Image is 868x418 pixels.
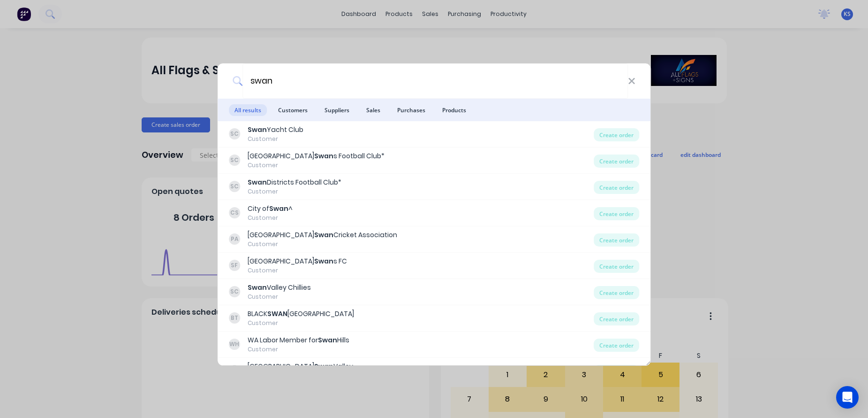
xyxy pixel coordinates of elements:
[594,312,639,325] div: Create order
[314,256,333,266] b: Swan
[248,161,385,170] div: Customer
[248,240,397,248] div: Customer
[229,365,240,376] div: NV
[229,104,267,116] span: All results
[437,104,472,116] span: Products
[594,260,639,273] div: Create order
[248,256,347,266] div: [GEOGRAPHIC_DATA] s FC
[314,362,333,371] b: Swan
[594,128,639,141] div: Create order
[248,309,354,319] div: BLACK [GEOGRAPHIC_DATA]
[594,339,639,352] div: Create order
[229,286,240,297] div: SC
[229,207,240,218] div: CS
[272,104,313,116] span: Customers
[248,187,341,196] div: Customer
[248,283,311,293] div: Valley Chillies
[836,386,859,409] div: Open Intercom Messenger
[229,128,240,139] div: SC
[314,151,333,161] b: Swan
[229,155,240,166] div: SC
[248,362,353,372] div: [GEOGRAPHIC_DATA] Valley
[229,181,240,192] div: SC
[248,214,293,222] div: Customer
[319,104,355,116] span: Suppliers
[314,230,333,240] b: Swan
[269,204,288,213] b: Swan
[248,178,341,187] div: Districts Football Club*
[392,104,431,116] span: Purchases
[248,345,349,354] div: Customer
[248,204,293,214] div: City of ^
[594,286,639,299] div: Create order
[594,181,639,194] div: Create order
[248,319,354,327] div: Customer
[248,125,267,134] b: Swan
[248,135,303,143] div: Customer
[248,151,385,161] div: [GEOGRAPHIC_DATA] s Football Club*
[248,335,349,345] div: WA Labor Member for Hills
[318,335,337,345] b: Swan
[229,339,240,350] div: WH
[248,266,347,275] div: Customer
[229,260,240,271] div: SF
[248,230,397,240] div: [GEOGRAPHIC_DATA] Cricket Association
[248,293,311,301] div: Customer
[242,63,628,99] input: Start typing a customer or supplier name to create a new order...
[594,233,639,247] div: Create order
[248,283,267,292] b: Swan
[594,207,639,220] div: Create order
[229,312,240,324] div: BT
[594,365,639,378] div: Create order
[229,233,240,245] div: PA
[594,155,639,168] div: Create order
[361,104,386,116] span: Sales
[267,309,287,318] b: SWAN
[248,125,303,135] div: Yacht Club
[248,178,267,187] b: Swan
